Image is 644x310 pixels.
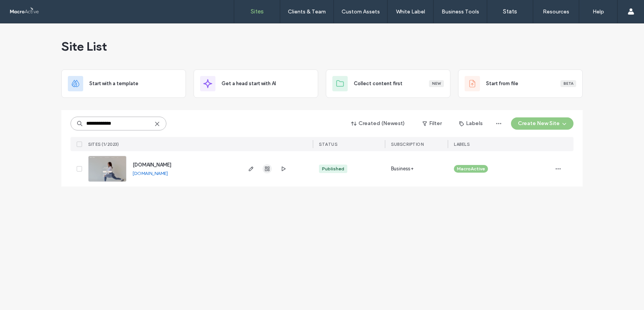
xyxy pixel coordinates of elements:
span: MacroActive [457,165,485,172]
span: STATUS [319,142,337,147]
div: Beta [560,80,576,87]
span: Start with a template [89,80,138,87]
div: Start from fileBeta [458,69,583,98]
span: Site List [61,39,107,54]
div: New [429,80,444,87]
div: Get a head start with AI [194,69,318,98]
label: Business Tools [442,8,479,15]
div: Start with a template [61,69,186,98]
div: Collect content firstNew [326,69,450,98]
span: SUBSCRIPTION [391,142,424,147]
span: Business+ [391,165,414,173]
label: Clients & Team [288,8,326,15]
span: Collect content first [354,80,402,87]
span: Get a head start with AI [222,80,276,87]
a: [DOMAIN_NAME] [133,170,168,176]
a: [DOMAIN_NAME] [133,162,171,168]
span: SITES (1/2023) [88,142,119,147]
span: Start from file [486,80,518,87]
label: Stats [503,8,517,15]
span: LABELS [454,142,470,147]
div: Published [322,165,344,172]
label: Help [593,8,604,15]
span: Help [18,5,33,12]
button: Create New Site [511,117,573,130]
button: Created (Newest) [345,117,412,130]
button: Labels [452,117,490,130]
label: Custom Assets [342,8,380,15]
label: Sites [251,8,264,15]
button: Filter [415,117,449,130]
label: White Label [396,8,425,15]
label: Resources [543,8,569,15]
